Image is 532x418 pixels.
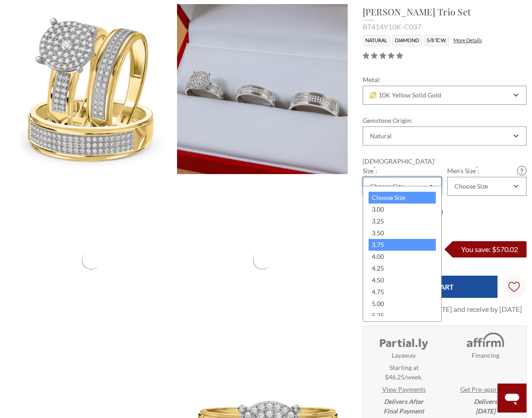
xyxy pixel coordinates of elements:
[369,262,436,274] div: 4.25
[369,227,436,239] div: 3.50
[460,384,511,394] a: Get Pre-approved
[363,21,527,32] div: BT414Y10K-C037
[363,177,442,196] div: Combobox
[369,286,436,298] div: 4.75
[370,183,404,190] div: Choose Size
[392,350,416,360] strong: Layaway
[474,397,497,416] em: Delivers
[517,166,527,175] a: Size Guide
[461,245,518,253] span: You save: $570.02
[363,126,527,146] div: Combobox
[476,407,495,415] span: [DATE]
[369,192,436,204] div: Choose Size
[369,310,436,321] div: 5.25
[385,363,423,382] span: Starting at $46.25/week.
[369,204,436,215] div: 3.00
[454,183,488,190] div: Choose Size
[369,274,436,286] div: 4.50
[6,4,176,174] img: Photo of Gracie 5/8 ct tw. Diamond Round Cluster Trio Set 10K Yellow Gold [BT414Y-C037]
[363,156,442,175] label: [DEMOGRAPHIC_DATA]' Size :
[369,251,436,262] div: 4.00
[369,239,436,251] div: 3.75
[382,384,426,394] a: View Payments
[384,397,424,416] em: Delivers After Final Payment
[453,37,482,43] a: More Details
[392,35,422,46] li: Diamond
[177,4,347,174] img: Photo of Gracie 5/8 ct tw. Diamond Round Cluster Trio Set 10K Yellow Gold [BT414Y-C037]
[363,5,527,19] h1: [PERSON_NAME] Trio Set
[363,116,527,125] label: Gemstone Origin:
[447,177,527,196] div: Combobox
[458,331,512,351] img: Affirm
[377,331,430,351] img: Layaway
[508,253,520,321] svg: Wish Lists
[416,304,522,315] dd: Buy [DATE] and receive by [DATE]
[369,215,436,227] div: 3.25
[370,132,392,140] div: Natural
[363,86,527,105] div: Combobox
[447,166,527,175] label: Men's Size :
[363,75,527,84] label: Metal:
[424,35,449,46] li: 5/8 TCW.
[503,276,526,298] a: Wish Lists
[369,298,436,310] div: 5.00
[370,92,442,99] span: 10K Yellow Solid Gold
[472,350,499,360] strong: Financing
[363,35,390,46] li: Natural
